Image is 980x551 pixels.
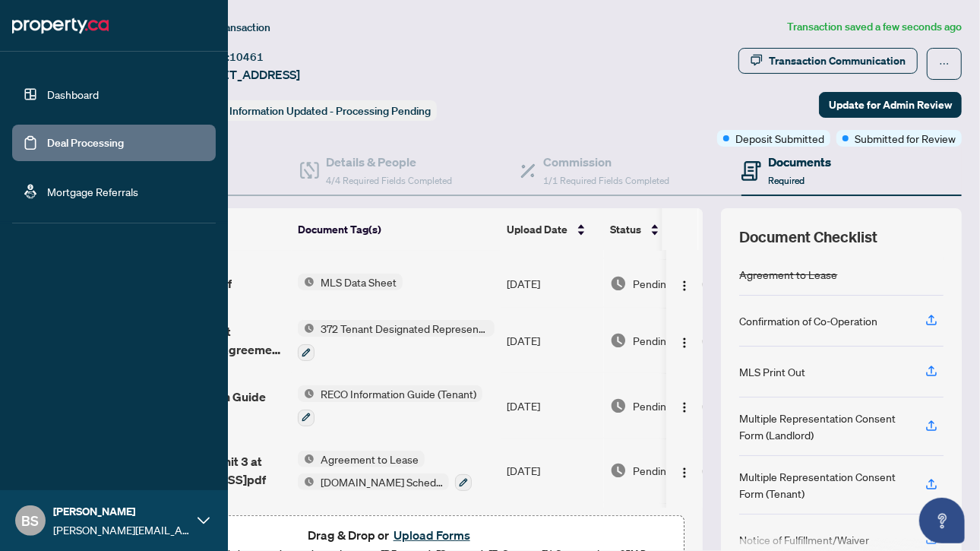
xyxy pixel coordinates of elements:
[327,175,453,186] span: 4/4 Required Fields Completed
[739,312,877,329] div: Confirmation of Co-Operation
[298,451,315,467] img: Status Icon
[919,498,965,543] button: Open asap
[507,221,567,238] span: Upload Date
[739,468,907,502] div: Multiple Representation Consent Form (Tenant)
[315,320,495,337] span: 372 Tenant Designated Representation Agreement with Company Schedule A
[739,410,907,443] div: Multiple Representation Consent Form (Landlord)
[610,462,627,479] img: Document Status
[189,21,270,34] span: View Transaction
[739,266,837,283] div: Agreement to Lease
[543,175,669,186] span: 1/1 Required Fields Completed
[298,274,403,290] button: Status IconMLS Data Sheet
[315,451,425,467] span: Agreement to Lease
[672,394,697,418] button: Logo
[501,259,604,308] td: [DATE]
[298,385,482,426] button: Status IconRECO Information Guide (Tenant)
[188,65,300,84] span: [STREET_ADDRESS]
[298,320,315,337] img: Status Icon
[678,401,691,413] img: Logo
[610,397,627,414] img: Document Status
[739,531,869,548] div: Notice of Fulfillment/Waiver
[604,208,733,251] th: Status
[939,59,950,69] span: ellipsis
[678,467,691,479] img: Logo
[610,221,641,238] span: Status
[787,18,962,36] article: Transaction saved a few seconds ago
[829,93,952,117] span: Update for Admin Review
[738,48,918,74] button: Transaction Communication
[501,373,604,439] td: [DATE]
[769,175,805,186] span: Required
[678,280,691,292] img: Logo
[53,503,190,520] span: [PERSON_NAME]
[298,320,495,361] button: Status Icon372 Tenant Designated Representation Agreement with Company Schedule A
[298,451,472,492] button: Status IconAgreement to LeaseStatus Icon[DOMAIN_NAME] Schedule B
[501,439,604,504] td: [DATE]
[47,136,124,150] a: Deal Processing
[501,208,604,251] th: Upload Date
[327,153,453,171] h4: Details & People
[672,458,697,483] button: Logo
[315,473,449,490] span: [DOMAIN_NAME] Schedule B
[633,275,709,292] span: Pending Review
[672,328,697,353] button: Logo
[855,130,956,147] span: Submitted for Review
[610,332,627,349] img: Document Status
[229,50,264,64] span: 10461
[188,100,437,121] div: Status:
[298,385,315,402] img: Status Icon
[12,14,109,38] img: logo
[769,49,906,73] div: Transaction Communication
[769,153,832,171] h4: Documents
[735,130,824,147] span: Deposit Submitted
[229,104,431,118] span: Information Updated - Processing Pending
[47,87,99,101] a: Dashboard
[610,275,627,292] img: Document Status
[298,274,315,290] img: Status Icon
[292,208,501,251] th: Document Tag(s)
[739,363,805,380] div: MLS Print Out
[298,473,315,490] img: Status Icon
[819,92,962,118] button: Update for Admin Review
[501,308,604,373] td: [DATE]
[47,185,138,198] a: Mortgage Referrals
[315,274,403,290] span: MLS Data Sheet
[739,226,877,248] span: Document Checklist
[672,271,697,296] button: Logo
[633,332,709,349] span: Pending Review
[53,521,190,538] span: [PERSON_NAME][EMAIL_ADDRESS][DOMAIN_NAME]
[633,462,709,479] span: Pending Review
[308,525,475,545] span: Drag & Drop or
[633,397,709,414] span: Pending Review
[389,525,475,545] button: Upload Forms
[678,337,691,349] img: Logo
[22,510,40,531] span: BS
[543,153,669,171] h4: Commission
[315,385,482,402] span: RECO Information Guide (Tenant)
